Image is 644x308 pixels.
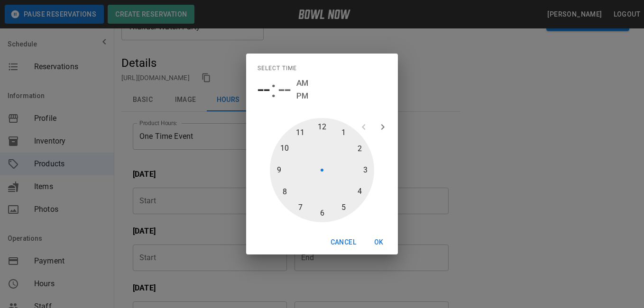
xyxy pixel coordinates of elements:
span: Select time [258,61,297,76]
button: OK [364,234,394,251]
button: -- [258,76,270,103]
button: -- [278,76,291,103]
button: Cancel [327,234,360,251]
span: : [271,76,276,103]
button: PM [296,90,308,102]
button: open next view [373,118,392,136]
button: AM [296,77,308,90]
